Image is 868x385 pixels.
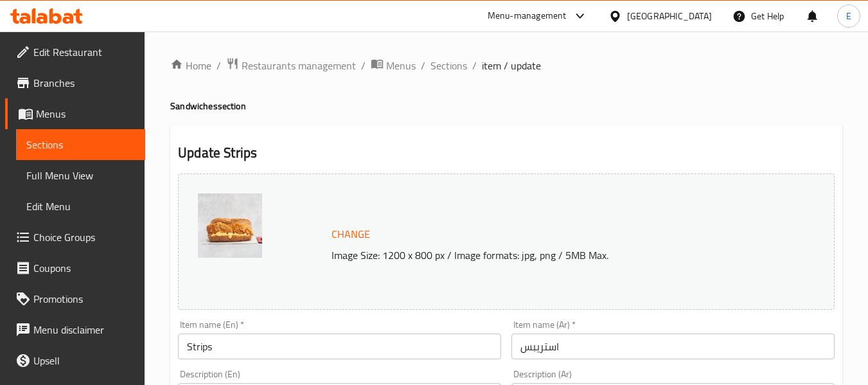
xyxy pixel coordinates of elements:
[5,283,145,314] a: Promotions
[421,58,425,73] li: /
[482,58,541,73] span: item / update
[5,67,145,98] a: Branches
[361,58,366,73] li: /
[5,253,145,283] a: Coupons
[5,37,145,67] a: Edit Restaurant
[217,58,221,73] li: /
[627,9,712,23] div: [GEOGRAPHIC_DATA]
[33,75,135,91] span: Branches
[178,143,835,163] h2: Update Strips
[26,199,135,214] span: Edit Menu
[33,229,135,245] span: Choice Groups
[326,221,375,247] button: Change
[5,314,145,345] a: Menu disclaimer
[488,8,567,24] div: Menu-management
[198,193,262,258] img: Strips_Sandwich638947479580761695.jpg
[326,247,789,263] p: Image Size: 1200 x 800 px / Image formats: jpg, png / 5MB Max.
[26,137,135,152] span: Sections
[371,57,416,74] a: Menus
[33,291,135,307] span: Promotions
[846,9,851,23] span: E
[332,225,370,244] span: Change
[36,106,135,121] span: Menus
[430,58,467,73] a: Sections
[472,58,477,73] li: /
[33,260,135,276] span: Coupons
[226,57,356,74] a: Restaurants management
[178,334,501,359] input: Enter name En
[170,100,842,112] h4: Sandwiches section
[33,322,135,337] span: Menu disclaimer
[16,129,145,160] a: Sections
[33,44,135,60] span: Edit Restaurant
[26,168,135,183] span: Full Menu View
[170,57,842,74] nav: breadcrumb
[16,160,145,191] a: Full Menu View
[170,58,211,73] a: Home
[242,58,356,73] span: Restaurants management
[5,98,145,129] a: Menus
[5,222,145,253] a: Choice Groups
[386,58,416,73] span: Menus
[511,334,835,359] input: Enter name Ar
[5,345,145,376] a: Upsell
[33,353,135,368] span: Upsell
[16,191,145,222] a: Edit Menu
